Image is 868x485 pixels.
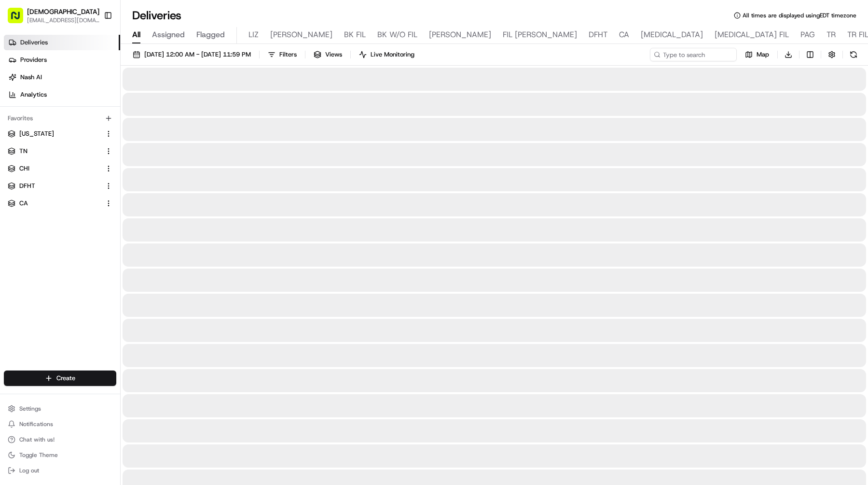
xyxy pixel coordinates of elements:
span: [PERSON_NAME] [270,29,332,41]
a: [US_STATE] [8,129,101,138]
span: [MEDICAL_DATA] [641,29,703,41]
a: TN [8,147,101,156]
button: [US_STATE] [4,126,116,142]
button: TN [4,143,116,159]
span: Map [757,50,769,59]
span: Nash AI [20,73,42,82]
span: LIZ [248,29,259,41]
span: BK W/O FIL [377,29,417,41]
span: Create [56,374,75,383]
span: All [132,29,140,41]
span: [MEDICAL_DATA] FIL [715,29,789,41]
button: [DEMOGRAPHIC_DATA][EMAIL_ADDRESS][DOMAIN_NAME] [4,4,100,27]
button: [DATE] 12:00 AM - [DATE] 11:59 PM [128,48,255,61]
span: DFHT [589,29,607,41]
span: BK FIL [344,29,366,41]
span: [PERSON_NAME] [429,29,491,41]
span: Filters [279,50,297,59]
a: CA [8,199,101,208]
span: Live Monitoring [371,50,414,59]
button: [DEMOGRAPHIC_DATA] [27,7,99,16]
button: [EMAIL_ADDRESS][DOMAIN_NAME] [27,16,99,24]
span: CA [19,199,28,208]
div: Favorites [4,111,116,126]
button: CHI [4,161,116,176]
button: Notifications [4,417,116,431]
span: [US_STATE] [19,129,54,138]
a: Nash AI [4,70,120,85]
input: Type to search [650,48,737,61]
span: CHI [19,164,29,173]
button: Toggle Theme [4,448,116,462]
span: Flagged [196,29,225,41]
button: Live Monitoring [355,48,419,61]
span: TN [19,147,28,156]
span: Chat with us! [19,436,55,443]
a: Providers [4,52,120,68]
button: Settings [4,402,116,415]
span: Settings [19,405,41,413]
button: Chat with us! [4,433,116,446]
h1: Deliveries [132,8,181,23]
span: Assigned [152,29,185,41]
a: CHI [8,164,101,173]
button: Log out [4,464,116,477]
span: All times are displayed using EDT timezone [743,12,856,19]
button: Filters [263,48,301,61]
span: DFHT [19,182,35,190]
span: CA [619,29,629,41]
button: Views [309,48,346,61]
span: [DATE] 12:00 AM - [DATE] 11:59 PM [144,50,251,59]
button: Map [741,48,773,61]
span: Notifications [19,420,53,428]
span: Log out [19,467,39,474]
a: DFHT [8,182,101,190]
span: PAG [800,29,815,41]
button: Refresh [847,48,860,61]
button: CA [4,196,116,211]
span: Providers [20,56,47,64]
span: Toggle Theme [19,451,58,459]
span: Deliveries [20,38,48,47]
span: TR [827,29,836,41]
button: DFHT [4,178,116,194]
button: Create [4,371,116,386]
a: Analytics [4,87,120,102]
span: Views [325,50,342,59]
span: FIL [PERSON_NAME] [503,29,577,41]
span: Analytics [20,90,47,99]
a: Deliveries [4,35,120,50]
